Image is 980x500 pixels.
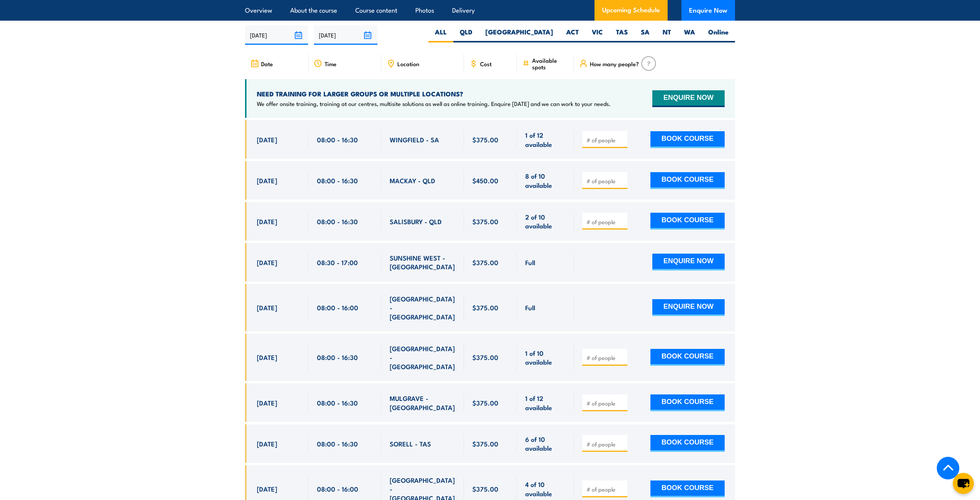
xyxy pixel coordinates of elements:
label: ALL [428,28,453,42]
span: [DATE] [257,398,277,407]
span: [DATE] [257,217,277,226]
span: 08:00 - 16:30 [317,176,358,185]
span: Location [397,60,419,67]
label: VIC [585,28,609,42]
button: BOOK COURSE [650,480,725,497]
span: $375.00 [472,439,498,448]
span: $375.00 [472,484,498,493]
span: Full [525,303,535,312]
input: # of people [586,218,625,226]
span: 1 of 10 available [525,349,565,366]
span: 08:00 - 16:30 [317,439,358,448]
p: We offer onsite training, training at our centres, multisite solutions as well as online training... [257,100,611,107]
label: ACT [560,28,585,42]
span: 08:00 - 16:30 [317,135,358,144]
span: [DATE] [257,439,277,448]
input: # of people [586,485,625,493]
span: SORELL - TAS [390,439,431,448]
span: MULGRAVE - [GEOGRAPHIC_DATA] [390,394,456,412]
h4: NEED TRAINING FOR LARGER GROUPS OR MULTIPLE LOCATIONS? [257,90,611,98]
label: [GEOGRAPHIC_DATA] [479,28,560,42]
button: BOOK COURSE [650,349,725,366]
span: [DATE] [257,135,277,144]
span: [DATE] [257,258,277,267]
span: 2 of 10 available [525,212,565,230]
span: $375.00 [472,398,498,407]
span: Available spots [532,57,568,70]
span: 1 of 12 available [525,394,565,412]
span: MACKAY - QLD [390,176,435,185]
span: Cost [480,60,492,67]
span: [DATE] [257,353,277,362]
span: $375.00 [472,303,498,312]
span: SUNSHINE WEST - [GEOGRAPHIC_DATA] [390,253,456,271]
label: NT [656,28,678,42]
button: ENQUIRE NOW [652,299,725,316]
label: WA [678,28,702,42]
input: To date [314,25,377,45]
span: $450.00 [472,176,498,185]
button: BOOK COURSE [650,131,725,148]
button: BOOK COURSE [650,213,725,230]
button: BOOK COURSE [650,394,725,411]
label: SA [634,28,656,42]
span: 4 of 10 available [525,480,565,498]
input: # of people [586,354,625,362]
span: WINGFIELD - SA [390,135,439,144]
label: TAS [609,28,634,42]
span: 6 of 10 available [525,435,565,453]
span: 08:00 - 16:30 [317,398,358,407]
span: Full [525,258,535,267]
span: SALISBURY - QLD [390,217,442,226]
span: $375.00 [472,217,498,226]
input: # of people [586,177,625,185]
span: [GEOGRAPHIC_DATA] - [GEOGRAPHIC_DATA] [390,344,456,371]
span: Time [325,60,336,67]
span: [GEOGRAPHIC_DATA] - [GEOGRAPHIC_DATA] [390,294,456,321]
button: BOOK COURSE [650,435,725,452]
input: # of people [586,399,625,407]
span: 08:00 - 16:00 [317,484,358,493]
span: [DATE] [257,303,277,312]
span: $375.00 [472,135,498,144]
span: $375.00 [472,258,498,267]
span: 1 of 12 available [525,130,565,148]
span: 08:30 - 17:00 [317,258,358,267]
span: 08:00 - 16:00 [317,303,358,312]
button: ENQUIRE NOW [652,90,725,107]
button: BOOK COURSE [650,172,725,189]
input: # of people [586,136,625,144]
span: 8 of 10 available [525,171,565,189]
span: [DATE] [257,176,277,185]
button: ENQUIRE NOW [652,254,725,270]
button: chat-button [953,473,974,494]
input: # of people [586,440,625,448]
span: Date [261,60,273,67]
span: [DATE] [257,484,277,493]
label: QLD [453,28,479,42]
span: How many people? [590,60,639,67]
span: 08:00 - 16:30 [317,353,358,362]
span: 08:00 - 16:30 [317,217,358,226]
input: From date [245,25,308,45]
label: Online [702,28,735,42]
span: $375.00 [472,353,498,362]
